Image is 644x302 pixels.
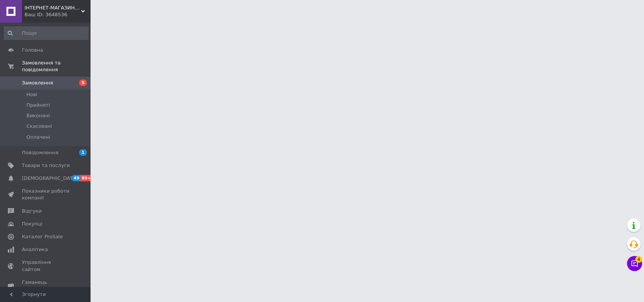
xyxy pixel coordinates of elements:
span: Показники роботи компанії [22,188,70,201]
span: 4 [635,255,642,262]
span: 49 [72,175,80,181]
span: Управління сайтом [22,259,70,273]
span: Покупці [22,221,42,227]
span: Нові [26,91,37,98]
span: Каталог ProSale [22,233,63,240]
span: Замовлення [22,80,53,86]
span: [DEMOGRAPHIC_DATA] [22,175,78,182]
span: Товари та послуги [22,162,70,169]
span: Виконані [26,112,50,119]
span: Гаманець компанії [22,279,70,293]
span: Оплачені [26,134,50,141]
span: Замовлення та повідомлення [22,60,91,73]
span: 1 [79,149,87,156]
span: Відгуки [22,208,41,215]
span: Аналітика [22,246,48,253]
span: Скасовані [26,123,52,130]
span: IНТЕРНЕТ-МАГАЗИН "МІЙ ДОМОВИЙ" [25,5,81,11]
span: Головна [22,47,43,54]
span: 99+ [80,175,93,181]
div: Ваш ID: 3648536 [25,11,91,18]
span: Прийняті [26,102,50,109]
button: Чат з покупцем4 [627,256,642,271]
input: Пошук [4,26,89,40]
span: Повідомлення [22,149,58,156]
span: 5 [79,80,87,86]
